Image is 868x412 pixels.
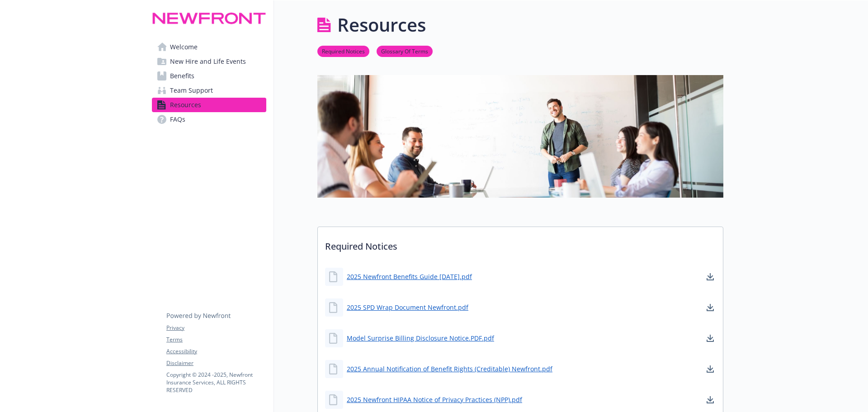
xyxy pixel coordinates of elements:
a: New Hire and Life Events [152,54,266,69]
span: Benefits [170,69,194,83]
span: Team Support [170,83,213,98]
a: Welcome [152,40,266,54]
h1: Resources [337,11,426,38]
a: Disclaimer [166,359,266,367]
span: Welcome [170,40,198,54]
a: Privacy [166,324,266,332]
a: 2025 Annual Notification of Benefit Rights (Creditable) Newfront.pdf [347,364,552,374]
a: Benefits [152,69,266,83]
span: New Hire and Life Events [170,54,246,69]
a: Required Notices [317,47,369,55]
a: download document [705,333,716,344]
a: Terms [166,336,266,344]
a: 2025 Newfront HIPAA Notice of Privacy Practices (NPP).pdf [347,395,522,404]
a: Glossary Of Terms [377,47,433,55]
a: 2025 SPD Wrap Document Newfront.pdf [347,303,468,312]
img: resources page banner [317,75,723,197]
a: download document [705,394,716,405]
a: download document [705,271,716,282]
a: 2025 Newfront Benefits Guide [DATE].pdf [347,272,472,281]
span: Resources [170,98,201,112]
a: FAQs [152,112,266,127]
p: Required Notices [318,227,723,260]
span: FAQs [170,112,185,127]
a: Resources [152,98,266,112]
a: download document [705,364,716,374]
a: Accessibility [166,347,266,355]
p: Copyright © 2024 - 2025 , Newfront Insurance Services, ALL RIGHTS RESERVED [166,371,266,394]
a: Team Support [152,83,266,98]
a: download document [705,302,716,313]
a: Model Surprise Billing Disclosure Notice.PDF.pdf [347,333,494,343]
